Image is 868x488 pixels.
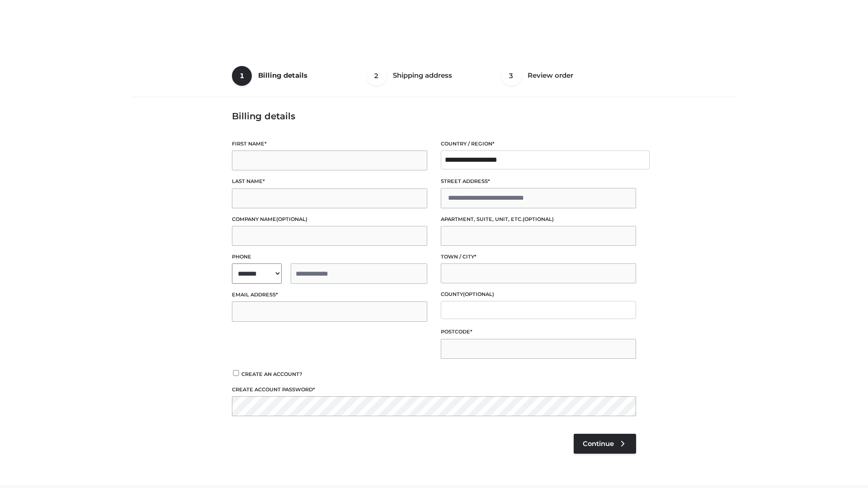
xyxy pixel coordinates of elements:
span: Review order [528,71,573,80]
span: 1 [232,66,252,86]
input: Create an account? [232,370,240,376]
span: (optional) [463,291,494,297]
span: (optional) [276,216,307,222]
label: Phone [232,253,427,261]
label: Town / City [441,253,636,261]
label: Apartment, suite, unit, etc. [441,215,636,224]
label: Email address [232,291,427,299]
span: Continue [583,440,614,448]
span: (optional) [523,216,554,222]
span: 2 [367,66,387,86]
h3: Billing details [232,111,636,122]
span: Shipping address [393,71,452,80]
label: Street address [441,177,636,186]
span: Create an account? [241,371,302,377]
label: First name [232,140,427,148]
span: 3 [501,66,521,86]
label: Company name [232,215,427,224]
a: Continue [574,434,636,454]
label: Create account password [232,385,636,394]
label: Postcode [441,328,636,336]
span: Billing details [258,71,307,80]
label: Last name [232,177,427,186]
label: Country / Region [441,140,636,148]
label: County [441,290,636,299]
